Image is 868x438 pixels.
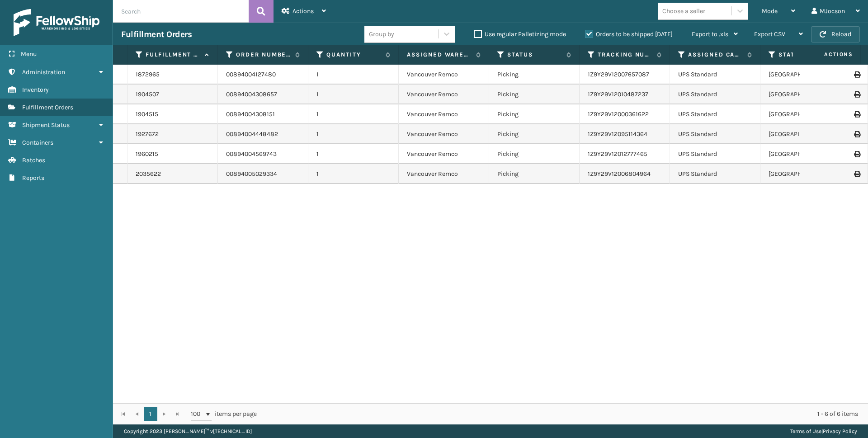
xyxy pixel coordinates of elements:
[474,30,566,38] label: Use regular Palletizing mode
[762,7,778,15] span: Mode
[507,51,562,59] label: Status
[854,171,859,177] i: Print Label
[308,124,399,144] td: 1
[854,151,859,157] i: Print Label
[136,70,160,79] a: 1872965
[136,150,158,159] a: 1960215
[22,104,73,111] span: Fulfillment Orders
[823,428,857,434] a: Privacy Policy
[399,85,489,104] td: Vancouver Remco
[308,144,399,164] td: 1
[489,65,580,85] td: Picking
[811,26,860,42] button: Reload
[760,124,851,144] td: [GEOGRAPHIC_DATA]
[21,50,37,58] span: Menu
[191,407,257,421] span: items per page
[854,71,859,78] i: Print Label
[588,150,647,158] a: 1Z9Y29V12012777465
[588,90,648,98] a: 1Z9Y29V12010487237
[308,85,399,104] td: 1
[136,90,159,99] a: 1904507
[670,85,760,104] td: UPS Standard
[760,104,851,124] td: [GEOGRAPHIC_DATA]
[489,144,580,164] td: Picking
[760,164,851,184] td: [GEOGRAPHIC_DATA]
[269,410,858,419] div: 1 - 6 of 6 items
[308,104,399,124] td: 1
[588,110,649,118] a: 1Z9Y29V12000361622
[670,144,760,164] td: UPS Standard
[22,86,49,94] span: Inventory
[790,424,857,438] div: |
[670,164,760,184] td: UPS Standard
[292,7,314,15] span: Actions
[136,130,159,139] a: 1927672
[326,51,381,59] label: Quantity
[670,65,760,85] td: UPS Standard
[778,51,833,59] label: State
[308,65,399,85] td: 1
[692,30,728,38] span: Export to .xls
[754,30,785,38] span: Export CSV
[588,170,651,178] a: 1Z9Y29V12006804964
[662,6,705,16] div: Choose a seller
[124,424,252,438] p: Copyright 2023 [PERSON_NAME]™ v [TECHNICAL_ID]
[598,51,652,59] label: Tracking Number
[585,30,673,38] label: Orders to be shipped [DATE]
[22,139,53,146] span: Containers
[121,29,192,40] h3: Fulfillment Orders
[489,124,580,144] td: Picking
[308,164,399,184] td: 1
[854,91,859,98] i: Print Label
[22,174,44,182] span: Reports
[399,124,489,144] td: Vancouver Remco
[136,170,161,179] a: 2035622
[22,68,65,76] span: Administration
[407,51,472,59] label: Assigned Warehouse
[760,144,851,164] td: [GEOGRAPHIC_DATA]
[688,51,743,59] label: Assigned Carrier Service
[136,110,158,119] a: 1904515
[588,130,647,138] a: 1Z9Y29V12095114364
[854,131,859,137] i: Print Label
[218,85,308,104] td: 00894004308657
[218,104,308,124] td: 00894004308151
[399,104,489,124] td: Vancouver Remco
[670,124,760,144] td: UPS Standard
[588,71,649,78] a: 1Z9Y29V12007657087
[218,124,308,144] td: 00894004448482
[399,164,489,184] td: Vancouver Remco
[670,104,760,124] td: UPS Standard
[14,9,99,36] img: logo
[854,111,859,118] i: Print Label
[790,428,821,434] a: Terms of Use
[236,51,291,59] label: Order Number
[489,104,580,124] td: Picking
[218,164,308,184] td: 00894005029334
[796,47,859,62] span: Actions
[760,85,851,104] td: [GEOGRAPHIC_DATA]
[489,85,580,104] td: Picking
[191,410,204,419] span: 100
[22,121,70,129] span: Shipment Status
[146,51,200,59] label: Fulfillment Order Id
[144,407,157,421] a: 1
[369,29,394,39] div: Group by
[399,65,489,85] td: Vancouver Remco
[489,164,580,184] td: Picking
[760,65,851,85] td: [GEOGRAPHIC_DATA]
[22,156,45,164] span: Batches
[218,65,308,85] td: 00894004127480
[399,144,489,164] td: Vancouver Remco
[218,144,308,164] td: 00894004569743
